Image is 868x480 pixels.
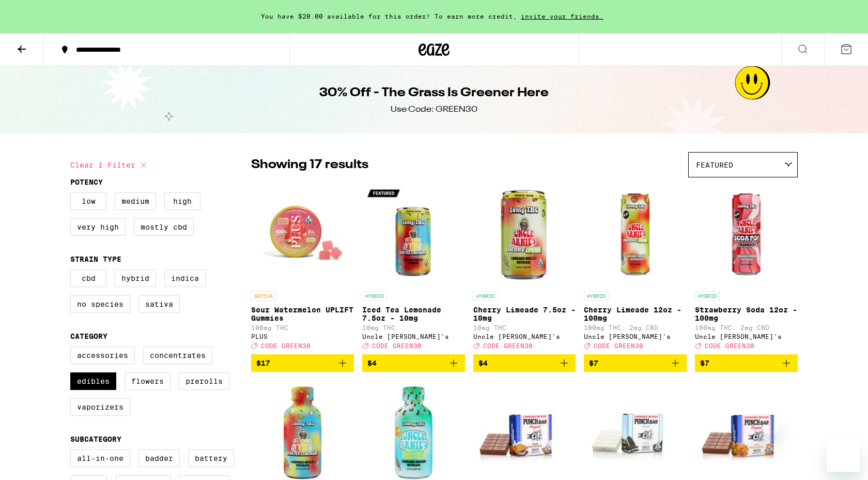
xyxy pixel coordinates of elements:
p: Showing 17 results [251,156,368,174]
label: Indica [164,269,206,287]
label: Sativa [138,295,180,313]
span: CODE GREEN30 [261,342,311,349]
a: Open page for Iced Tea Lemonade 7.5oz - 10mg from Uncle Arnie's [362,183,465,354]
p: HYBRID [362,291,387,301]
img: Uncle Arnie's - Cherry Limeade 12oz - 100mg [584,183,687,286]
a: Open page for Cherry Limeade 7.5oz - 10mg from Uncle Arnie's [473,183,576,354]
label: Mostly CBD [134,218,194,236]
p: SATIVA [251,291,276,301]
span: $4 [478,359,488,367]
iframe: Close message [760,414,781,434]
div: Uncle [PERSON_NAME]'s [473,333,576,340]
label: Accessories [70,347,135,364]
p: Sour Watermelon UPLIFT Gummies [251,306,354,322]
span: Featured [696,161,733,169]
label: Hybrid [115,269,156,287]
div: Use Code: GREEN30 [391,104,477,115]
label: Edibles [70,372,116,390]
p: Cherry Limeade 12oz - 100mg [584,306,687,322]
button: Add to bag [584,354,687,372]
span: CODE GREEN30 [705,342,754,349]
label: Battery [188,449,234,467]
label: Flowers [125,372,171,390]
span: CODE GREEN30 [483,342,533,349]
label: High [164,192,200,210]
span: CODE GREEN30 [594,342,643,349]
label: Badder [138,449,180,467]
label: Vaporizers [70,398,130,416]
label: Very High [70,218,126,236]
p: HYBRID [584,291,609,301]
img: Uncle Arnie's - Cherry Limeade 7.5oz - 10mg [473,183,576,286]
p: 100mg THC [251,324,354,331]
label: All-In-One [70,449,130,467]
span: $4 [367,359,377,367]
legend: Category [70,332,107,340]
span: $7 [700,359,709,367]
p: HYBRID [695,291,720,301]
span: $17 [256,359,270,367]
p: 10mg THC [473,324,576,331]
label: CBD [70,269,106,287]
span: CODE GREEN30 [372,342,422,349]
p: Strawberry Soda 12oz - 100mg [695,306,798,322]
h1: 30% Off - The Grass Is Greener Here [319,84,549,102]
div: PLUS [251,333,354,340]
p: 100mg THC: 2mg CBD [695,324,798,331]
span: invite your friends. [517,13,607,20]
button: Clear 1 filter [70,152,150,178]
label: Low [70,192,106,210]
img: Uncle Arnie's - Iced Tea Lemonade 7.5oz - 10mg [362,183,465,286]
p: Iced Tea Lemonade 7.5oz - 10mg [362,306,465,322]
p: Cherry Limeade 7.5oz - 10mg [473,306,576,322]
div: Uncle [PERSON_NAME]'s [362,333,465,340]
a: Open page for Cherry Limeade 12oz - 100mg from Uncle Arnie's [584,183,687,354]
button: Add to bag [251,354,354,372]
a: Open page for Sour Watermelon UPLIFT Gummies from PLUS [251,183,354,354]
button: Add to bag [362,354,465,372]
button: Add to bag [695,354,798,372]
p: 10mg THC [362,324,465,331]
p: HYBRID [473,291,498,301]
iframe: Button to launch messaging window [827,439,860,472]
label: No Species [70,295,130,313]
div: Uncle [PERSON_NAME]'s [584,333,687,340]
button: Add to bag [473,354,576,372]
label: Medium [115,192,156,210]
label: Prerolls [179,372,229,390]
span: You have $20.00 available for this order! To earn more credit, [261,13,517,20]
img: Uncle Arnie's - Strawberry Soda 12oz - 100mg [695,183,798,286]
p: 100mg THC: 2mg CBD [584,324,687,331]
label: Concentrates [143,347,212,364]
legend: Subcategory [70,435,121,443]
legend: Potency [70,178,103,186]
span: $7 [589,359,598,367]
a: Open page for Strawberry Soda 12oz - 100mg from Uncle Arnie's [695,183,798,354]
legend: Strain Type [70,255,121,263]
img: PLUS - Sour Watermelon UPLIFT Gummies [251,183,354,286]
div: Uncle [PERSON_NAME]'s [695,333,798,340]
